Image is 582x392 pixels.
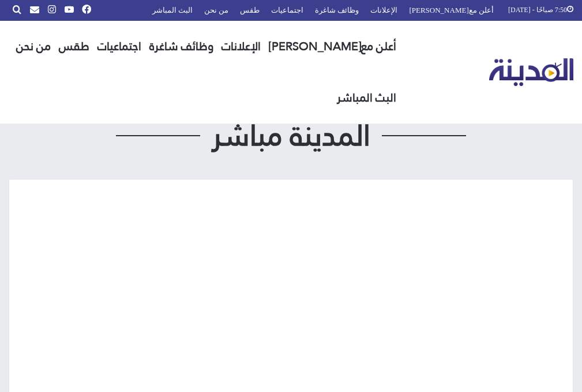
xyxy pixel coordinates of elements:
a: من نحن [12,21,55,72]
a: البث المباشر [333,72,400,124]
a: الإعلانات [217,21,265,72]
a: وظائف شاغرة [145,21,217,72]
img: تلفزيون المدينة [489,58,574,87]
a: طقس [55,21,93,72]
span: المدينة مباشر [200,121,381,150]
a: أعلن مع[PERSON_NAME] [265,21,400,72]
a: اجتماعيات [93,21,145,72]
